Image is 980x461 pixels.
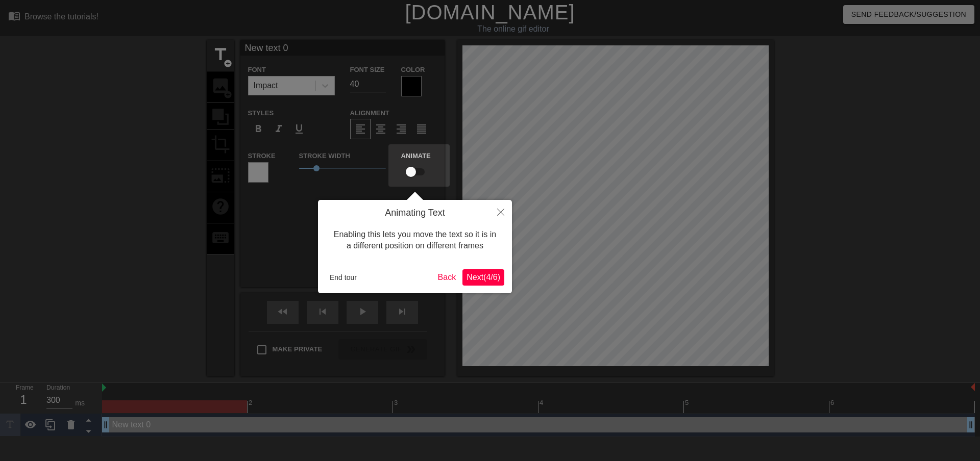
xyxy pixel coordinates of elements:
button: End tour [326,270,361,285]
button: Back [434,269,460,286]
div: Enabling this lets you move the text so it is in a different position on different frames [326,219,504,262]
h4: Animating Text [326,208,504,219]
button: Next [462,269,504,286]
button: Close [489,200,512,223]
span: Next ( 4 / 6 ) [467,273,500,281]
